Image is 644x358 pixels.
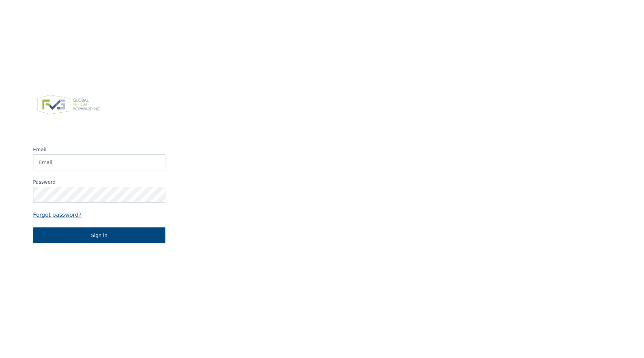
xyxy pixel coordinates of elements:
[33,227,165,243] button: Sign in
[33,91,104,119] img: FVG - Global freight forwarding
[33,146,165,153] label: Email
[33,178,165,185] label: Password
[33,211,165,219] a: Forgot password?
[33,154,165,170] input: Email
